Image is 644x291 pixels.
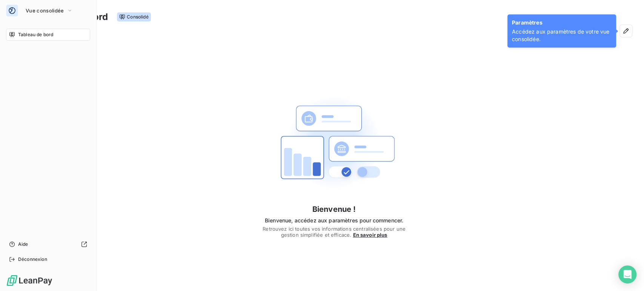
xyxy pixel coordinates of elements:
[262,203,407,215] h4: Bienvenue !
[18,31,53,38] span: Tableau de bord
[274,83,395,203] img: First time
[512,19,612,28] span: Paramètres
[18,241,28,248] span: Aide
[618,265,636,283] div: Open Intercom Messenger
[512,28,612,43] span: Accédez aux paramètres de votre vue consolidée.
[26,8,64,14] span: Vue consolidée
[262,226,407,238] span: Retrouvez ici toutes vos informations centralisées pour une gestion simplifiée et efficace.
[18,256,47,263] span: Déconnexion
[6,238,90,250] a: Aide
[353,232,387,238] span: En savoir plus
[6,274,53,286] img: Logo LeanPay
[117,12,151,21] span: Consolidé
[262,217,407,224] span: Bienvenue, accédez aux paramètres pour commencer.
